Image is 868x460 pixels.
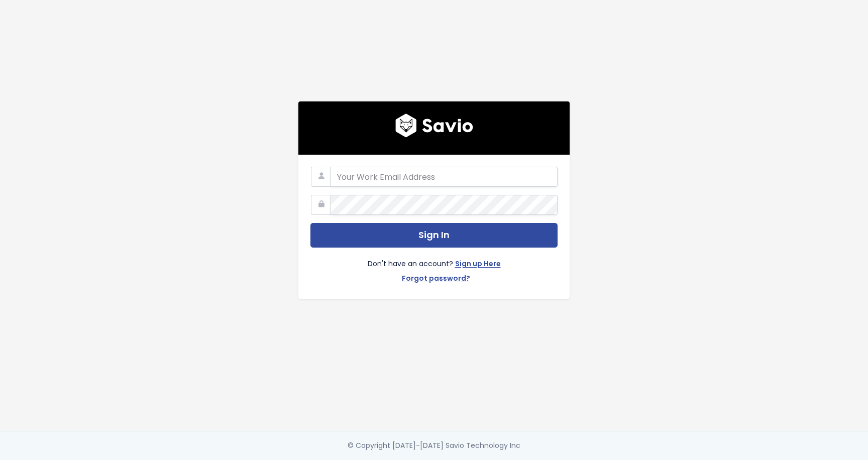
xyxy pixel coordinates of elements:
[395,113,473,138] img: logo600x187.a314fd40982d.png
[348,439,520,452] div: © Copyright [DATE]-[DATE] Savio Technology Inc
[455,258,501,272] a: Sign up Here
[331,167,558,187] input: Your Work Email Address
[310,248,558,287] div: Don't have an account?
[402,272,470,287] a: Forgot password?
[310,223,558,248] button: Sign In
